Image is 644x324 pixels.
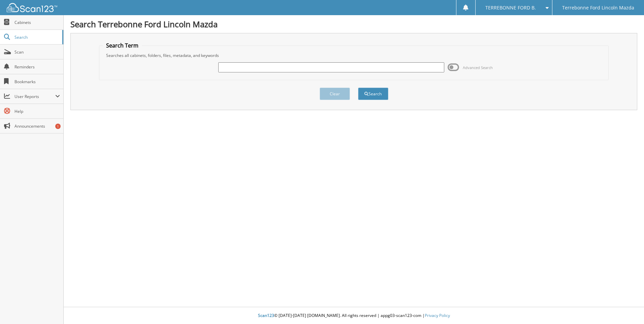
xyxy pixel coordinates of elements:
[485,6,536,10] span: TERREBONNE FORD B.
[103,53,605,58] div: Searches all cabinets, folders, files, metadata, and keywords
[70,19,637,30] h1: Search Terrebonne Ford Lincoln Mazda
[562,6,634,10] span: Terrebonne Ford Lincoln Mazda
[358,88,388,100] button: Search
[14,49,60,55] span: Scan
[64,307,644,324] div: © [DATE]-[DATE] [DOMAIN_NAME]. All rights reserved | appg03-scan123-com |
[14,94,55,99] span: User Reports
[320,88,350,100] button: Clear
[463,65,493,70] span: Advanced Search
[258,313,274,318] span: Scan123
[610,292,644,324] iframe: Chat Widget
[7,3,57,12] img: scan123-logo-white.svg
[14,108,60,114] span: Help
[14,123,60,129] span: Announcements
[425,313,450,318] a: Privacy Policy
[55,124,61,129] div: 1
[14,79,60,85] span: Bookmarks
[14,34,59,40] span: Search
[103,42,142,49] legend: Search Term
[14,20,60,25] span: Cabinets
[14,64,60,70] span: Reminders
